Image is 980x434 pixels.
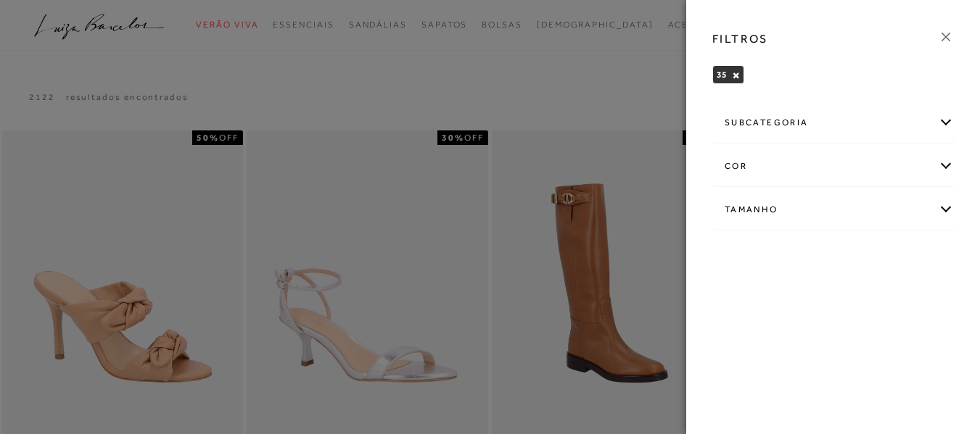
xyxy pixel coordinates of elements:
div: subcategoria [713,104,953,142]
span: 35 [717,70,727,80]
h3: FILTROS [712,30,768,47]
div: Tamanho [713,191,953,229]
div: cor [713,147,953,185]
button: 35 Close [732,70,740,80]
